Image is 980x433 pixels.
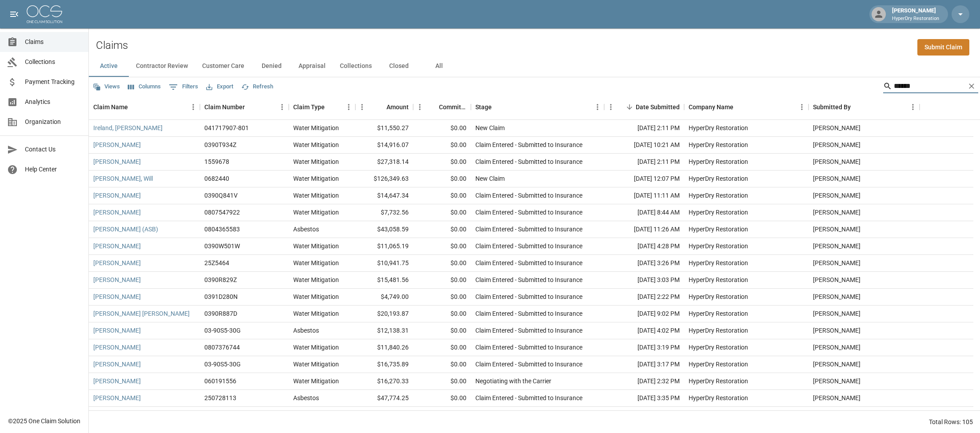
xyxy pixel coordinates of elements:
div: Claim Entered - Submitted to Insurance [475,275,582,284]
div: Water Mitigation [293,292,339,301]
div: HyperDry Restoration [689,393,748,402]
div: Committed Amount [413,95,471,119]
div: Water Mitigation [293,208,339,217]
div: Water Mitigation [293,377,339,385]
div: dynamic tabs [89,56,980,77]
div: Ana Espino [813,225,860,234]
div: Carson Cullen [813,123,860,132]
div: Claim Name [89,95,200,119]
div: Trevor Cullen [813,258,860,267]
div: 25Z5464 [204,258,229,267]
div: $0.00 [413,373,471,390]
div: $0.00 [413,289,471,306]
div: HyperDry Restoration [689,343,748,352]
a: [PERSON_NAME] [93,343,141,352]
div: $4,749.00 [355,289,413,306]
div: Claim Entered - Submitted to Insurance [475,225,582,234]
div: $20,304.94 [355,407,413,424]
button: open drawer [5,5,23,23]
div: HyperDry Restoration [689,360,748,369]
div: Asbestos [293,326,319,335]
div: [DATE] 2:11 PM [604,154,684,171]
div: Date Submitted [604,95,684,119]
div: $11,065.19 [355,238,413,255]
div: $0.00 [413,306,471,322]
div: $0.00 [413,137,471,154]
a: [PERSON_NAME] [PERSON_NAME] [93,309,190,318]
div: Claim Entered - Submitted to Insurance [475,343,582,352]
div: [PERSON_NAME] [888,6,943,22]
div: Claim Entered - Submitted to Insurance [475,258,582,267]
img: ocs-logo-white-transparent.png [27,5,62,23]
span: Contact Us [25,145,81,154]
div: HyperDry Restoration [689,309,748,318]
div: HyperDry Restoration [689,225,748,234]
button: Sort [245,101,257,113]
button: Sort [851,101,863,113]
div: $11,840.26 [355,339,413,356]
button: Closed [379,56,419,77]
div: $0.00 [413,255,471,272]
button: Sort [426,101,439,113]
div: 060191556 [204,377,236,385]
div: Carson Cullen [813,326,860,335]
div: Claim Type [289,95,355,119]
div: Claim Number [200,95,289,119]
div: HyperDry Restoration [689,242,748,250]
button: Sort [492,101,504,113]
span: Claims [25,37,81,47]
div: Amount [386,95,409,119]
button: Views [91,80,122,94]
button: Appraisal [291,56,333,77]
div: $0.00 [413,154,471,171]
div: Water Mitigation [293,360,339,369]
div: HyperDry Restoration [689,377,748,385]
div: $126,349.63 [355,171,413,187]
div: Claim Entered - Submitted to Insurance [475,309,582,318]
div: $0.00 [413,171,471,187]
div: Company Name [684,95,809,119]
div: $14,647.34 [355,187,413,204]
div: $27,318.14 [355,154,413,171]
button: Sort [128,101,140,113]
div: New Claim [475,174,505,183]
div: HyperDry Restoration [689,208,748,217]
div: Date Submitted [636,95,680,119]
div: Water Mitigation [293,191,339,200]
div: Claim Entered - Submitted to Insurance [475,208,582,217]
button: Customer Care [195,56,251,77]
div: $43,058.59 [355,221,413,238]
a: Ireland, [PERSON_NAME] [93,123,163,132]
div: HyperDry Restoration [689,191,748,200]
a: Submit Claim [917,39,969,56]
div: 0390R887D [204,309,237,318]
div: HyperDry Restoration [689,174,748,183]
div: Stage [471,95,604,119]
div: Water Mitigation [293,309,339,318]
div: [DATE] 3:19 PM [604,339,684,356]
div: Carson Cullen [813,140,860,149]
button: Menu [795,100,809,114]
p: HyperDry Restoration [892,15,939,23]
div: Carson Cullen [813,191,860,200]
div: $0.00 [413,120,471,137]
div: Negotiating with the Carrier [475,377,551,385]
button: Export [204,80,235,94]
div: HyperDry Restoration [689,157,748,166]
div: 0682440 [204,174,229,183]
button: Sort [733,101,746,113]
span: Help Center [25,165,81,174]
div: [DATE] 12:07 PM [604,171,684,187]
div: HyperDry Restoration [689,258,748,267]
div: $20,193.87 [355,306,413,322]
div: [DATE] 3:26 PM [604,255,684,272]
div: [DATE] 2:11 PM [604,120,684,137]
div: Trevor Cullen [813,377,860,385]
div: Claim Name [93,95,128,119]
div: 0390Q841V [204,191,238,200]
button: Menu [906,100,920,114]
a: [PERSON_NAME] [93,377,141,385]
div: Trevor Cullen [813,393,860,402]
h2: Claims [96,39,128,52]
div: © 2025 One Claim Solution [8,417,80,425]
